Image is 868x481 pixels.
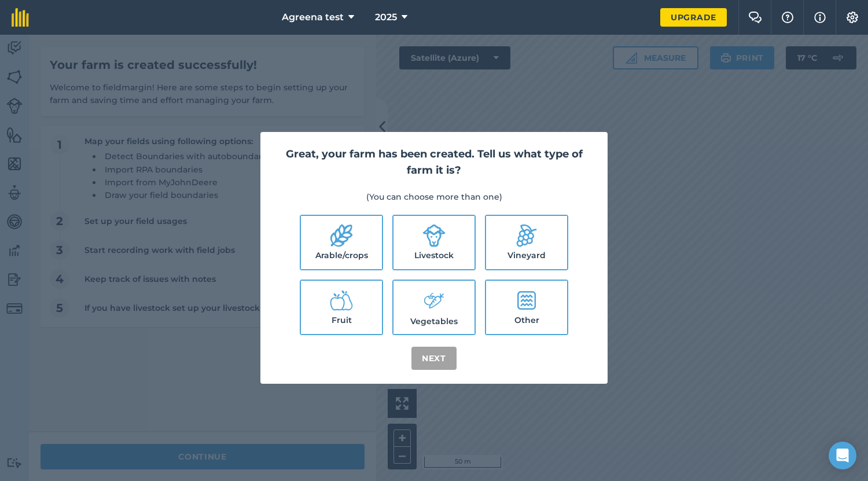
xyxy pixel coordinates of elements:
[411,347,457,370] button: Next
[282,10,344,24] span: Agreena test
[12,8,29,27] img: fieldmargin Logo
[814,10,826,24] img: svg+xml;base64,PHN2ZyB4bWxucz0iaHR0cDovL3d3dy53My5vcmcvMjAwMC9zdmciIHdpZHRoPSIxNyIgaGVpZ2h0PSIxNy...
[301,281,382,334] label: Fruit
[486,281,567,334] label: Other
[393,216,475,269] label: Livestock
[829,442,856,469] div: Open Intercom Messenger
[748,12,762,23] img: Two speech bubbles overlapping with the left bubble in the forefront
[274,190,594,203] p: (You can choose more than one)
[301,216,382,269] label: Arable/crops
[375,10,397,24] span: 2025
[393,281,475,334] label: Vegetables
[845,12,859,23] img: A cog icon
[660,8,727,27] a: Upgrade
[486,216,567,269] label: Vineyard
[274,146,594,179] h2: Great, your farm has been created. Tell us what type of farm it is?
[781,12,795,23] img: A question mark icon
